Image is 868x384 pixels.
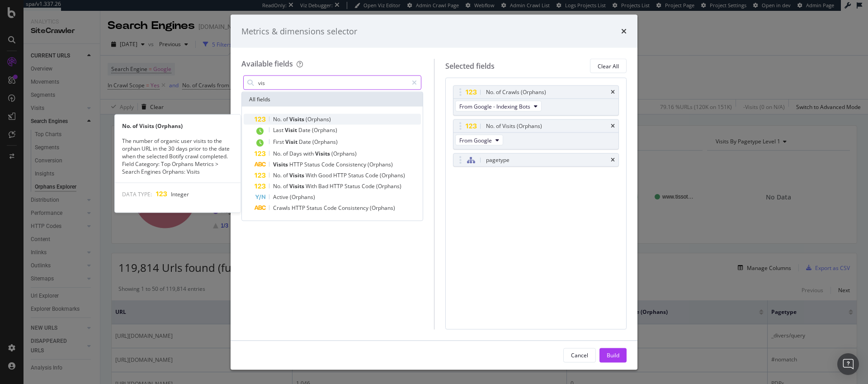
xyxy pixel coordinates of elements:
span: (Orphans) [376,182,401,190]
div: No. of Crawls (Orphans) [486,88,546,97]
div: All fields [242,92,423,107]
div: modal [231,14,637,370]
span: Date [299,138,312,146]
div: Available fields [241,59,293,69]
div: pagetype [486,156,509,165]
span: with [303,150,315,157]
span: of [283,115,289,123]
span: Visits [289,171,306,179]
div: No. of Visits (Orphans) [115,122,241,129]
span: Status [304,161,321,168]
span: Visits [289,115,306,123]
div: pagetypetimes [453,153,619,167]
span: (Orphans) [312,138,338,146]
div: The number of organic user visits to the orphan URL in the 30 days prior to the date when the sel... [115,137,241,175]
span: Code [321,161,336,168]
span: Days [289,150,303,157]
span: First [273,138,285,146]
span: With [306,171,318,179]
span: No. [273,115,283,123]
span: (Orphans) [290,193,315,201]
div: times [611,123,615,129]
span: Visits [289,182,306,190]
button: Cancel [563,348,596,362]
span: of [283,182,289,190]
span: From Google - Indexing Bots [459,102,530,110]
span: (Orphans) [306,115,331,123]
span: HTTP [330,182,344,190]
span: (Orphans) [331,150,357,157]
span: HTTP [333,171,348,179]
span: Code [365,171,380,179]
span: Code [362,182,376,190]
span: Visits [315,150,331,157]
span: Status [307,204,324,212]
span: Crawls [273,204,292,212]
div: Selected fields [445,61,495,71]
span: No. [273,150,283,157]
span: With [306,182,318,190]
div: times [611,90,615,95]
span: (Orphans) [312,126,337,134]
span: Good [318,171,333,179]
div: Open Intercom Messenger [837,353,859,375]
span: Status [344,182,362,190]
span: Status [348,171,365,179]
span: HTTP [289,161,304,168]
span: (Orphans) [368,161,393,168]
span: of [283,150,289,157]
span: From Google [459,136,492,144]
button: Clear All [590,59,627,73]
span: Consistency [338,204,370,212]
span: (Orphans) [380,171,405,179]
span: Last [273,126,285,134]
div: times [621,25,627,37]
div: Build [607,351,619,359]
button: From Google [455,135,503,146]
span: HTTP [292,204,307,212]
span: Date [298,126,312,134]
div: Cancel [571,351,588,359]
span: Visit [285,126,298,134]
span: No. [273,171,283,179]
div: No. of Visits (Orphans)timesFrom Google [453,119,619,150]
button: Build [599,348,627,362]
div: No. of Visits (Orphans) [486,122,542,131]
span: Bad [318,182,330,190]
span: Visit [285,138,299,146]
div: Metrics & dimensions selector [241,25,357,37]
span: of [283,171,289,179]
span: Code [324,204,338,212]
span: No. [273,182,283,190]
span: Active [273,193,290,201]
span: Consistency [336,161,368,168]
button: From Google - Indexing Bots [455,101,542,112]
div: times [611,157,615,163]
input: Search by field name [257,76,408,90]
div: Clear All [598,62,619,70]
span: Visits [273,161,289,168]
div: No. of Crawls (Orphans)timesFrom Google - Indexing Bots [453,85,619,116]
span: (Orphans) [370,204,395,212]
